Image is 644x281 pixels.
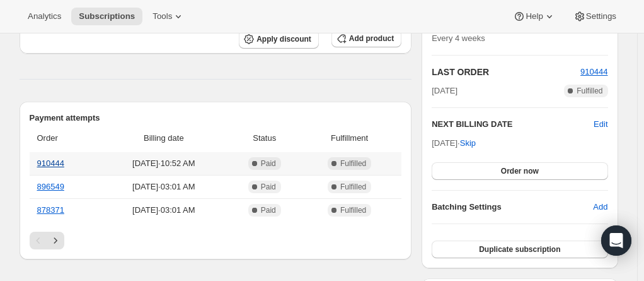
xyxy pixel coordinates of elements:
button: Analytics [20,8,69,25]
span: [DATE] · [432,138,476,148]
span: Status [231,132,297,145]
span: Billing date [103,132,224,145]
h2: NEXT BILLING DATE [432,118,594,131]
h2: Payment attempts [30,112,402,124]
span: Fulfilled [340,205,366,215]
span: Fulfillment [305,132,394,145]
button: Next [47,232,64,249]
h2: LAST ORDER [432,66,580,78]
span: Help [526,11,543,21]
button: Tools [145,8,192,25]
span: Duplicate subscription [479,244,560,254]
span: Fulfilled [577,86,602,96]
a: 896549 [37,182,64,191]
span: Fulfilled [340,158,366,169]
a: 910444 [580,67,607,76]
span: Analytics [28,11,61,21]
span: Apply discount [256,34,311,44]
a: 878371 [37,205,64,215]
span: [DATE] · 03:01 AM [103,181,224,193]
span: Paid [261,182,276,192]
span: Add [593,201,607,213]
span: Fulfilled [340,182,366,192]
button: Subscriptions [71,8,142,25]
button: Skip [452,133,483,153]
button: Help [505,8,563,25]
span: [DATE] · 10:52 AM [103,157,224,170]
button: Duplicate subscription [432,241,607,258]
button: 910444 [580,66,607,78]
nav: Pagination [30,232,402,249]
span: Paid [261,158,276,169]
a: 910444 [37,158,64,168]
span: Paid [261,205,276,215]
button: Edit [594,118,607,131]
button: Settings [566,8,624,25]
span: Subscriptions [79,11,135,21]
span: Add product [349,33,394,44]
button: Apply discount [239,30,319,49]
button: Order now [432,162,607,180]
span: Tools [152,11,172,21]
span: [DATE] · 03:01 AM [103,204,224,217]
button: Add [585,197,615,217]
div: Open Intercom Messenger [601,225,631,256]
span: Skip [460,137,476,150]
button: Add product [331,30,401,47]
span: [DATE] [432,85,457,97]
th: Order [30,124,100,152]
span: Order now [501,166,539,176]
span: Settings [586,11,616,21]
h6: Batching Settings [432,201,593,213]
span: Every 4 weeks [432,33,485,43]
